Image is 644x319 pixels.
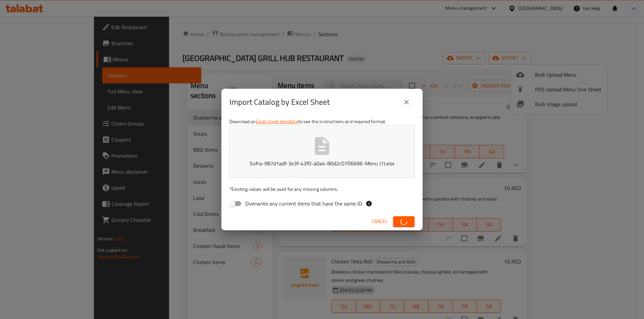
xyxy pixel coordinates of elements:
[398,94,415,110] button: close
[229,125,415,178] button: Sufra-987d1adf-3e3f-43f0-a0a4-80d2c0706696-Menu (1).xlsx
[221,115,423,213] div: Download an to see the instructions and required format.
[372,217,388,226] span: Cancel
[240,159,404,167] p: Sufra-987d1adf-3e3f-43f0-a0a4-80d2c0706696-Menu (1).xlsx
[256,117,298,126] a: Excel sheet template
[229,97,330,107] h2: Import Catalog by Excel Sheet
[369,215,390,228] button: Cancel
[229,186,415,192] p: Existing values will be used for any missing columns.
[245,200,363,208] span: Overwrite any current items that have the same ID.
[366,200,372,207] svg: If the overwrite option isn't selected, then the items that match an existing ID will be ignored ...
